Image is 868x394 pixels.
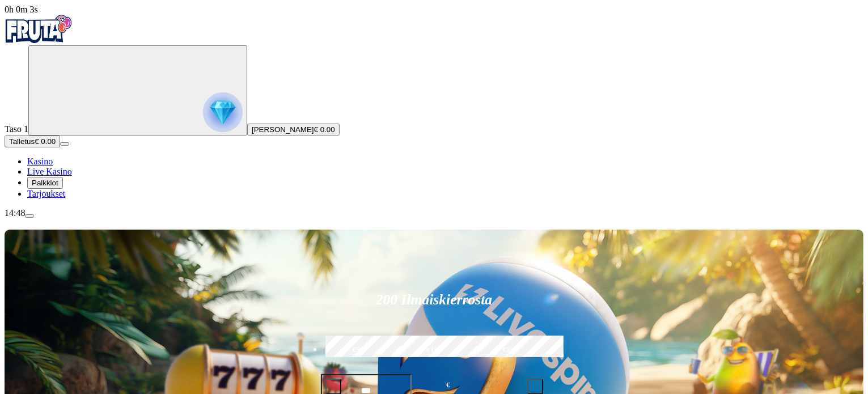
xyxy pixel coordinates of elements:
label: €150 [399,334,470,367]
span: Talletus [9,137,35,146]
button: menu [60,142,69,146]
label: €250 [475,334,546,367]
span: 14:48 [5,208,25,218]
span: Taso 1 [5,124,28,134]
button: Palkkiot [27,177,63,189]
a: Fruta [5,35,73,45]
button: Talletusplus icon€ 0.00 [5,135,60,147]
img: Fruta [5,15,73,43]
span: € [446,380,450,391]
label: €50 [323,334,394,367]
span: € 0.00 [314,125,335,134]
a: Live Kasino [27,167,72,176]
a: Tarjoukset [27,189,65,198]
nav: Main menu [5,156,863,199]
span: [PERSON_NAME] [252,125,314,134]
button: reward progress [28,45,247,135]
img: reward progress [203,92,243,132]
button: menu [25,214,34,218]
button: [PERSON_NAME]€ 0.00 [247,124,340,135]
a: Kasino [27,156,53,166]
span: user session time [5,5,38,14]
span: Palkkiot [32,179,58,187]
span: € 0.00 [35,137,56,146]
nav: Primary [5,15,863,199]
